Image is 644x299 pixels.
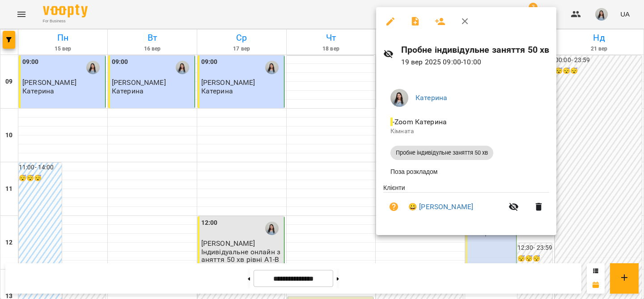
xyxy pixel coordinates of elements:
li: Поза розкладом [383,164,549,180]
a: 😀 [PERSON_NAME] [408,202,473,212]
a: Катерина [415,93,447,102]
button: Візит ще не сплачено. Додати оплату? [383,196,405,218]
p: 19 вер 2025 09:00 - 10:00 [401,57,550,67]
span: Пробне індивідульне заняття 50 хв [390,149,493,157]
p: Кімната [390,127,542,136]
span: - Zoom Катерина [390,118,449,126]
h6: Пробне індивідульне заняття 50 хв [401,43,550,57]
img: 00729b20cbacae7f74f09ddf478bc520.jpg [390,89,408,107]
ul: Клієнти [383,183,549,225]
